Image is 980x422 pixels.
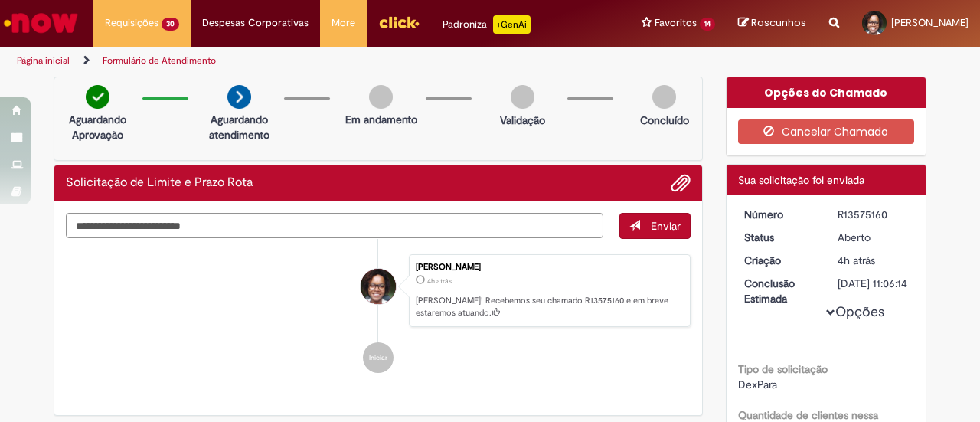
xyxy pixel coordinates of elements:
span: Requisições [105,15,158,31]
img: arrow-next.png [227,85,251,109]
span: 4h atrás [427,276,452,286]
span: DexPara [738,378,777,391]
a: Formulário de Atendimento [103,54,216,67]
button: Adicionar anexos [671,173,691,193]
img: check-circle-green.png [86,85,109,109]
div: 29/09/2025 09:06:09 [838,253,909,268]
img: img-circle-grey.png [511,85,534,109]
img: img-circle-grey.png [652,85,676,109]
div: [PERSON_NAME] [416,263,682,272]
p: +GenAi [493,15,531,34]
p: Em andamento [345,112,417,127]
dt: Conclusão Estimada [733,276,827,306]
span: 30 [162,18,179,31]
span: 4h atrás [838,254,875,267]
div: Opções do Chamado [727,77,926,108]
ul: Histórico de tíquete [66,239,691,389]
p: [PERSON_NAME]! Recebemos seu chamado R13575160 e em breve estaremos atuando. [416,295,682,319]
span: Favoritos [655,15,697,31]
span: 14 [700,18,715,31]
b: Tipo de solicitação [738,362,828,376]
img: img-circle-grey.png [369,85,393,109]
div: Camila Soares Dos Santos [361,269,396,304]
div: Padroniza [443,15,531,34]
img: ServiceNow [2,8,80,38]
p: Aguardando Aprovação [60,112,135,142]
li: Camila Soares Dos Santos [66,254,691,328]
p: Aguardando atendimento [202,112,276,142]
div: R13575160 [838,207,909,222]
span: Despesas Corporativas [202,15,309,31]
h2: Solicitação de Limite e Prazo Rota Histórico de tíquete [66,176,253,190]
ul: Trilhas de página [11,47,642,75]
a: Página inicial [17,54,70,67]
span: Sua solicitação foi enviada [738,173,864,187]
p: Validação [500,113,545,128]
p: Concluído [640,113,689,128]
div: [DATE] 11:06:14 [838,276,909,291]
dt: Criação [733,253,827,268]
textarea: Digite sua mensagem aqui... [66,213,603,238]
div: Aberto [838,230,909,245]
span: More [332,15,355,31]
dt: Número [733,207,827,222]
a: Rascunhos [738,16,806,31]
img: click_logo_yellow_360x200.png [378,11,420,34]
button: Enviar [619,213,691,239]
span: [PERSON_NAME] [891,16,969,29]
span: Rascunhos [751,15,806,30]
dt: Status [733,230,827,245]
span: Enviar [651,219,681,233]
button: Cancelar Chamado [738,119,915,144]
